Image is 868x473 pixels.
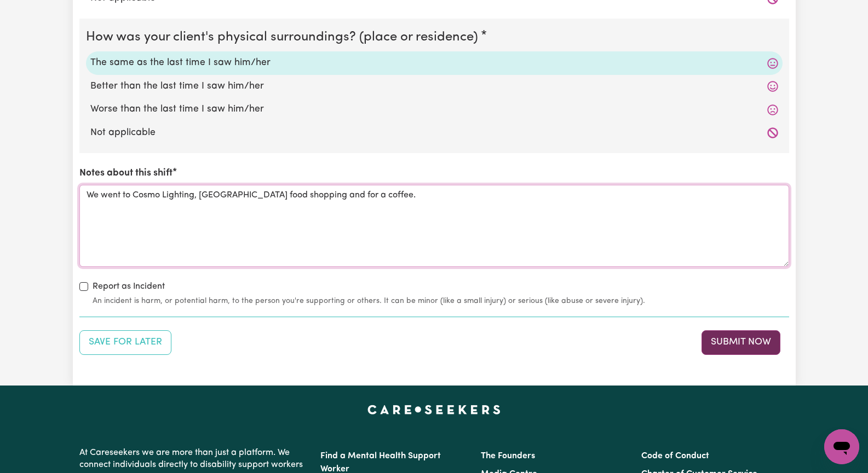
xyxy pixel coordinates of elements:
[641,452,709,460] a: Code of Conduct
[93,295,789,307] small: An incident is harm, or potential harm, to the person you're supporting or others. It can be mino...
[702,330,780,354] button: Submit your job report
[90,102,778,116] label: Worse than the last time I saw him/her
[86,27,482,47] legend: How was your client's physical surroundings? (place or residence)
[481,452,535,460] a: The Founders
[90,56,778,70] label: The same as the last time I saw him/her
[79,185,789,267] textarea: We went to Cosmo Lighting, [GEOGRAPHIC_DATA] food shopping and for a coffee.
[79,330,171,354] button: Save your job report
[824,429,859,464] iframe: Button to launch messaging window
[90,79,778,94] label: Better than the last time I saw him/her
[93,280,165,293] label: Report as Incident
[79,166,173,180] label: Notes about this shift
[90,126,778,140] label: Not applicable
[367,405,501,414] a: Careseekers home page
